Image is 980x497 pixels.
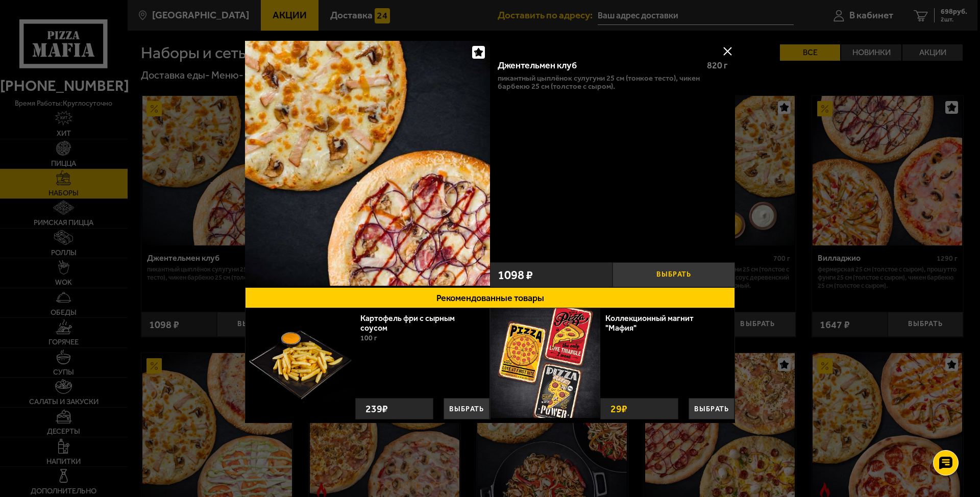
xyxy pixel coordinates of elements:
[498,269,533,281] span: 1098 ₽
[707,60,727,71] span: 820 г
[498,60,698,71] div: Джентельмен клуб
[498,74,727,90] p: Пикантный цыплёнок сулугуни 25 см (тонкое тесто), Чикен Барбекю 25 см (толстое с сыром).
[689,398,734,419] button: Выбрать
[360,334,377,342] span: 100 г
[245,287,735,308] button: Рекомендованные товары
[605,313,694,333] a: Коллекционный магнит "Мафия"
[245,41,490,287] a: Джентельмен клуб
[360,313,455,333] a: Картофель фри с сырным соусом
[608,399,630,419] strong: 29 ₽
[612,262,735,287] button: Выбрать
[363,399,390,419] strong: 239 ₽
[245,41,490,286] img: Джентельмен клуб
[444,398,489,419] button: Выбрать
